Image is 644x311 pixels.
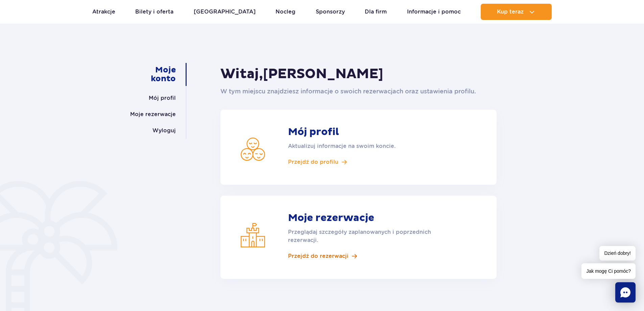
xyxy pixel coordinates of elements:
[288,126,447,138] strong: Mój profil
[288,142,447,150] p: Aktualizuj informacje na swoim koncie.
[220,66,497,83] h1: Witaj,
[599,246,636,261] span: Dzień dobry!
[365,4,387,20] a: Dla firm
[132,63,176,86] a: Moje konto
[149,90,176,106] a: Mój profil
[316,4,345,20] a: Sponsorzy
[581,263,636,279] span: Jak mogę Ci pomóc?
[263,66,383,83] span: [PERSON_NAME]
[407,4,461,20] a: Informacje i pomoc
[288,158,338,166] span: Przejdź do profilu
[288,212,447,224] strong: Moje rezerwacje
[497,9,524,15] span: Kup teraz
[615,282,636,303] div: Chat
[288,252,349,260] span: Przejdź do rezerwacji
[288,228,447,244] p: Przeglądaj szczegóły zaplanowanych i poprzednich rezerwacji.
[288,158,447,166] a: Przejdź do profilu
[92,4,115,20] a: Atrakcje
[194,4,256,20] a: [GEOGRAPHIC_DATA]
[288,252,447,260] a: Przejdź do rezerwacji
[276,4,295,20] a: Nocleg
[152,123,176,139] a: Wyloguj
[481,4,552,20] button: Kup teraz
[135,4,173,20] a: Bilety i oferta
[130,106,176,123] a: Moje rezerwacje
[220,87,497,96] p: W tym miejscu znajdziesz informacje o swoich rezerwacjach oraz ustawienia profilu.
